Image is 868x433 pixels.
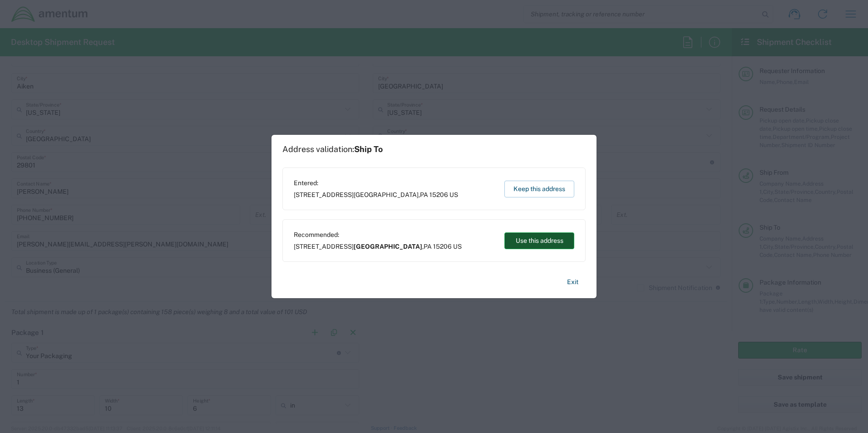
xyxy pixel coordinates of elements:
[354,144,383,154] span: Ship To
[294,179,458,187] span: Entered:
[504,181,574,197] button: Keep this address
[429,191,448,198] span: 15206
[354,243,422,250] span: [GEOGRAPHIC_DATA]
[504,232,574,249] button: Use this address
[282,144,383,154] h1: Address validation:
[449,191,458,198] span: US
[453,243,462,250] span: US
[560,274,586,290] button: Exit
[294,231,462,239] span: Recommended:
[294,242,462,251] span: [STREET_ADDRESS] ,
[420,191,428,198] span: PA
[294,191,458,199] span: [STREET_ADDRESS] ,
[354,191,419,198] span: [GEOGRAPHIC_DATA]
[433,243,452,250] span: 15206
[424,243,432,250] span: PA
